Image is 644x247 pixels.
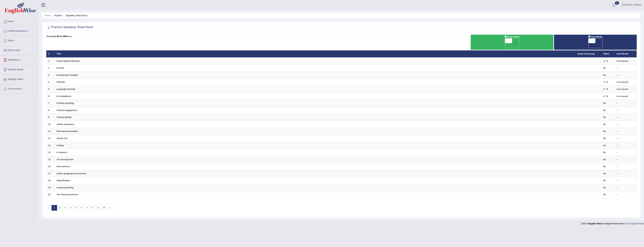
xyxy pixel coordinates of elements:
em: No [603,144,606,147]
a: The development [57,158,73,161]
div: Showing of items. [46,35,637,38]
span: « [46,205,52,211]
a: 1 [52,205,57,211]
a: Neuroscience [57,165,70,168]
div: – [617,116,635,119]
div: – [617,102,635,105]
h2: Practice Speaking: Read Aloud [46,25,93,30]
small: Not Evaluated [617,88,628,90]
a: Predictions [0,55,39,64]
a: Puzzles [57,67,64,69]
b: 1-20 [55,35,59,38]
a: Back to English Wise [622,222,644,225]
b: 1,186 [61,35,66,38]
th: Last Result [615,50,637,58]
div: – [617,144,635,147]
td: 3 [46,72,55,79]
a: 8 [90,205,95,211]
span: Time Mode: [587,35,604,39]
li: Practice [51,14,62,17]
a: Online Class [0,46,39,54]
em: No [603,193,606,196]
td: 1 [46,58,55,65]
div: 2025 © All Rights Reserved [581,220,644,225]
em: No [603,67,606,69]
a: Home [0,17,39,25]
a: 4 [68,205,73,211]
a: 6 [79,205,84,211]
td: 7 [46,100,55,107]
td: 16 [46,163,55,170]
td: 11 [46,128,55,135]
strong: English Wise. [588,222,602,225]
td: 9 [46,114,55,121]
div: Show exams occurring in exams [471,35,553,50]
em: No [603,74,606,76]
td: 17 [46,170,55,177]
a: Cultural identity [57,116,72,118]
a: Practice Questions [0,26,39,35]
a: Home [45,14,51,17]
a: Seven Natural Wonders [57,60,80,62]
td: 10 [46,121,55,128]
em: No [603,123,606,126]
span: 10 [615,1,619,5]
td: 15 [46,156,55,163]
td: 14 [46,149,55,156]
div: – [617,179,635,182]
a: » [107,205,113,211]
em: No [603,130,606,132]
div: – [617,123,635,126]
a: 5 [73,205,79,211]
span: You can still take this question [605,59,609,63]
div: – [617,158,635,161]
div: – [617,137,635,140]
a: Recreational activities [57,130,78,132]
small: Not Evaluated [617,81,628,83]
td: 8 [46,107,55,114]
div: – [617,109,635,112]
a: Strategy Videos [0,75,39,83]
div: – [617,172,635,175]
td: 5 [46,86,55,93]
div: – [617,193,635,196]
div: – [617,74,635,77]
span: You can still take this question [605,87,609,91]
a: Historian [57,81,65,83]
div: – [617,151,635,154]
small: Not Evaluated [617,95,628,97]
a: Art installations [57,95,71,97]
em: No [603,179,606,182]
small: Not Evaluated [617,60,628,62]
td: 20 [46,191,55,198]
a: Positive parenting [57,102,74,104]
td: 18 [46,177,55,184]
a: Smiling [57,144,64,147]
em: No [603,137,606,140]
em: No [603,109,606,111]
a: The financial pressure [57,193,78,196]
a: Al systems [57,151,67,154]
a: Exam Occurring [578,52,595,55]
th: Title [55,50,576,58]
a: Cultural engagement [57,109,77,111]
div: – [617,130,635,133]
div: – [617,165,635,168]
a: Success Stories [0,65,39,73]
td: 2 [46,65,55,72]
a: 3 [62,205,68,211]
div: – [617,186,635,189]
td: 4 [46,79,55,86]
em: No [603,102,606,104]
a: Evolutionary Changes [57,74,78,76]
td: 6 [46,93,55,100]
span: You can still take this question [605,80,609,84]
em: No [603,165,606,168]
em: No [603,158,606,161]
a: Artistic expression [57,123,74,126]
a: 10 [100,205,107,211]
a: 7 [84,205,90,211]
th: # [46,50,55,58]
span: Exam Mode: [503,35,521,39]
